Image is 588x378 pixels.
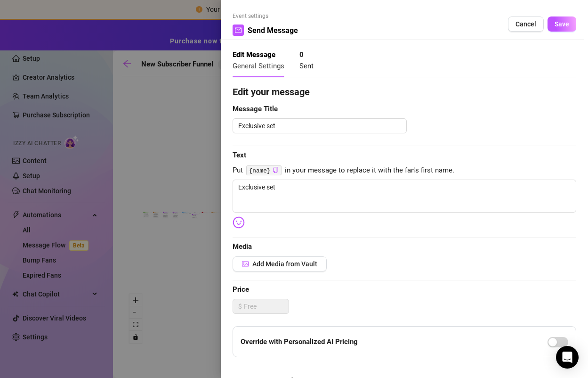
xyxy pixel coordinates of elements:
[273,167,279,173] span: copy
[233,50,275,59] strong: Edit Message
[233,285,249,294] strong: Price
[246,165,282,175] code: {name}
[233,242,252,251] strong: Media
[273,167,279,174] button: Click to Copy
[548,16,576,32] button: Save
[299,62,314,70] span: Sent
[248,25,298,36] span: Send Message
[233,86,310,98] strong: Edit your message
[299,50,304,59] strong: 0
[233,165,576,176] span: Put in your message to replace it with the fan's first name.
[233,216,245,229] img: svg%3e
[233,62,284,70] span: General Settings
[555,20,569,28] span: Save
[233,256,327,271] button: Add Media from Vault
[233,151,246,159] strong: Text
[233,12,298,21] span: Event settings
[244,299,289,313] input: Free
[252,260,317,268] span: Add Media from Vault
[556,346,579,369] div: Open Intercom Messenger
[516,20,536,28] span: Cancel
[235,27,242,33] span: mail
[233,180,576,213] textarea: Exclusive set
[233,105,278,113] strong: Message Title
[241,337,358,346] strong: Override with Personalized AI Pricing
[508,16,544,32] button: Cancel
[242,261,249,267] span: picture
[233,118,407,133] textarea: Exclusive set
